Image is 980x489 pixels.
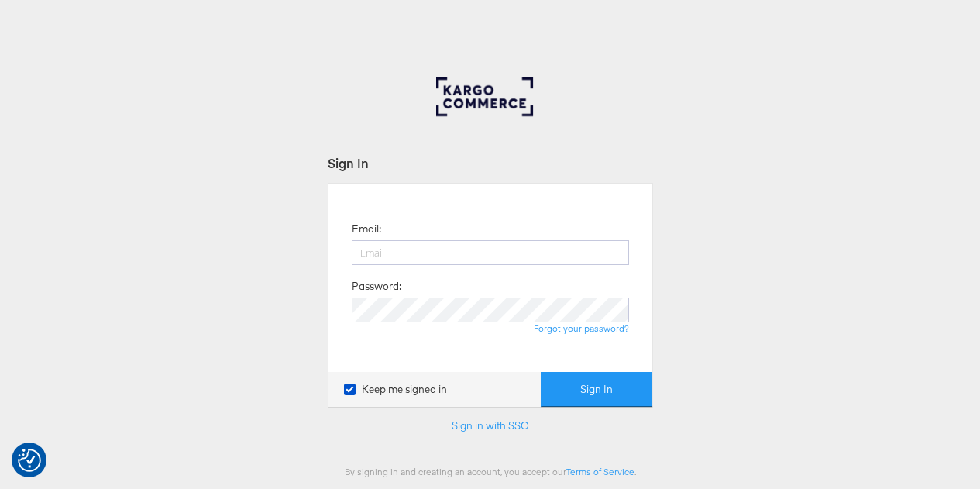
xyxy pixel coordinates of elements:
[344,382,447,397] label: Keep me signed in
[18,449,41,472] button: Consent Preferences
[352,279,401,294] label: Password:
[541,372,652,407] button: Sign In
[328,466,653,477] div: By signing in and creating an account, you accept our .
[352,240,629,265] input: Email
[328,154,653,172] div: Sign In
[534,322,629,334] a: Forgot your password?
[18,449,41,472] img: Revisit consent button
[452,418,529,432] a: Sign in with SSO
[352,222,381,236] label: Email:
[566,466,634,477] a: Terms of Service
